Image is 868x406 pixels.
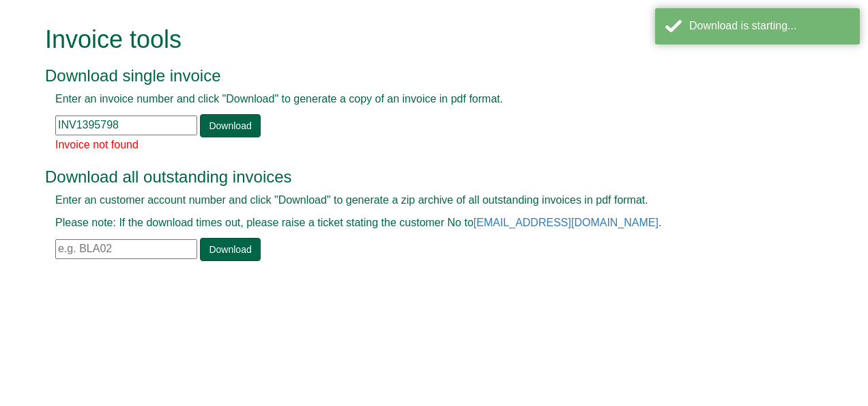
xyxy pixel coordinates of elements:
[45,26,792,53] h1: Invoice tools
[45,67,792,85] h3: Download single invoice
[45,168,792,186] h3: Download all outstanding invoices
[55,92,782,107] p: Enter an invoice number and click "Download" to generate a copy of an invoice in pdf format.
[689,18,850,34] div: Download is starting...
[55,239,197,259] input: e.g. BLA02
[474,217,659,228] a: [EMAIL_ADDRESS][DOMAIN_NAME]
[200,238,260,261] a: Download
[55,116,197,135] input: e.g. INV1234
[55,193,782,208] p: Enter an customer account number and click "Download" to generate a zip archive of all outstandin...
[55,139,139,150] span: Invoice not found
[200,114,260,137] a: Download
[55,215,782,231] p: Please note: If the download times out, please raise a ticket stating the customer No to .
